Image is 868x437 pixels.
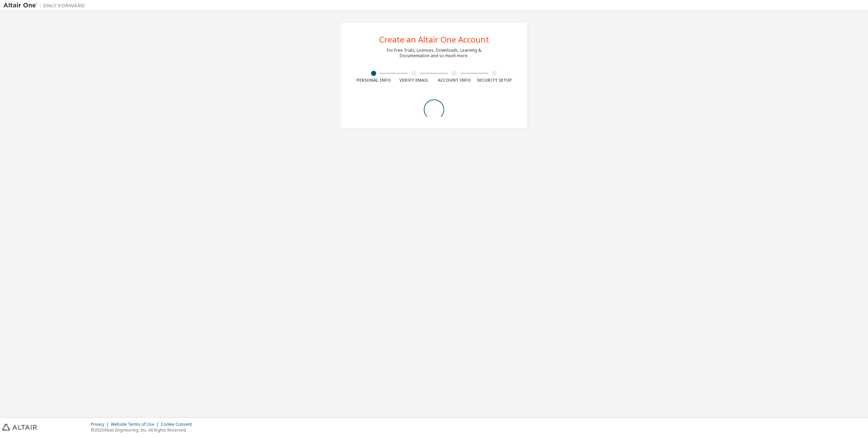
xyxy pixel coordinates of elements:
[434,78,474,83] div: Account Info
[91,422,111,427] div: Privacy
[387,48,481,59] div: For Free Trials, Licenses, Downloads, Learning & Documentation and so much more.
[111,422,161,427] div: Website Terms of Use
[3,2,88,9] img: Altair One
[2,424,37,431] img: altair_logo.svg
[91,427,196,433] p: © 2025 Altair Engineering, Inc. All Rights Reserved.
[474,78,515,83] div: Security Setup
[353,78,394,83] div: Personal Info
[161,422,196,427] div: Cookie Consent
[394,78,434,83] div: Verify Email
[379,35,489,44] div: Create an Altair One Account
